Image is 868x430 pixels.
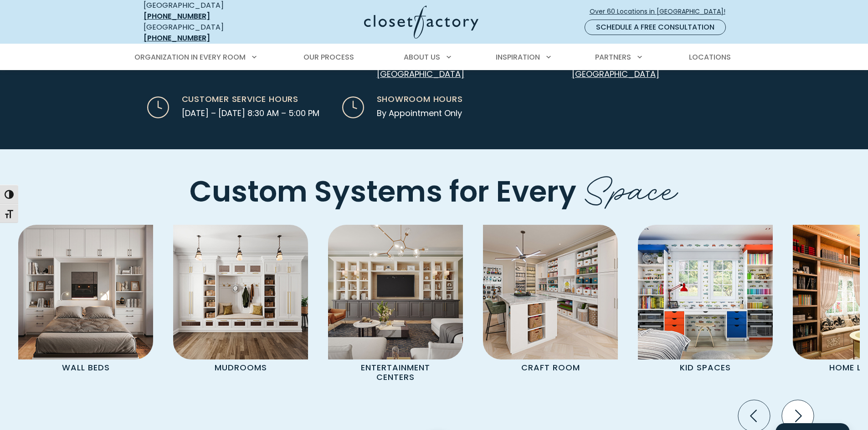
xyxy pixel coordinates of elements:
[345,359,446,385] p: Entertainment Centers
[655,359,756,376] p: Kid Spaces
[583,160,678,213] span: Space
[572,56,659,80] a: [STREET_ADDRESS][GEOGRAPHIC_DATA]
[190,171,576,212] span: Custom Systems for Every
[173,225,308,359] img: Mudroom Cabinets
[377,107,462,119] span: By Appointment Only
[303,52,354,62] span: Our Process
[628,225,783,376] a: Kids Room Cabinetry Kid Spaces
[328,225,463,359] img: Entertainment Center
[496,52,540,62] span: Inspiration
[590,7,733,16] span: Over 60 Locations in [GEOGRAPHIC_DATA]!
[163,225,318,376] a: Mudroom Cabinets Mudrooms
[377,93,463,105] span: Showroom Hours
[190,359,291,376] p: Mudrooms
[134,52,246,62] span: Organization in Every Room
[144,22,276,44] div: [GEOGRAPHIC_DATA]
[689,52,731,62] span: Locations
[500,359,601,376] p: Craft Room
[8,225,163,376] a: Wall Bed Wall Beds
[483,225,618,359] img: Custom craft room
[595,52,631,62] span: Partners
[473,225,628,376] a: Custom craft room Craft Room
[128,45,740,70] nav: Primary Menu
[18,225,153,359] img: Wall Bed
[589,4,733,20] a: Over 60 Locations in [GEOGRAPHIC_DATA]!
[182,93,299,105] span: Customer Service Hours
[182,107,319,119] span: [DATE] – [DATE] 8:30 AM – 5:00 PM
[144,33,210,43] a: [PHONE_NUMBER]
[318,225,473,385] a: Entertainment Center Entertainment Centers
[404,52,440,62] span: About Us
[585,20,726,35] a: Schedule a Free Consultation
[377,56,464,80] a: [STREET_ADDRESS][GEOGRAPHIC_DATA]
[35,359,136,376] p: Wall Beds
[144,11,210,21] a: [PHONE_NUMBER]
[638,225,773,359] img: Kids Room Cabinetry
[364,5,478,39] img: Closet Factory Logo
